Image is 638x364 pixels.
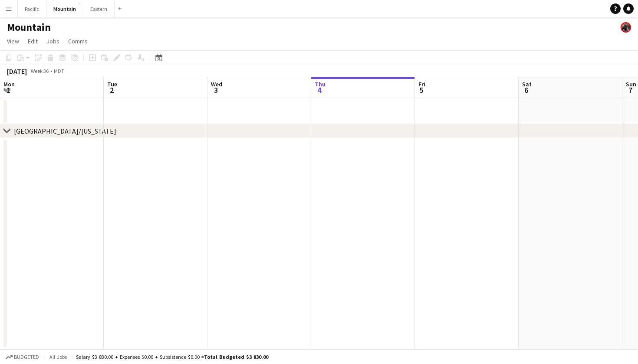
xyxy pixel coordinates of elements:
span: Budgeted [14,354,39,360]
div: MDT [54,68,64,74]
span: 7 [625,85,636,95]
a: Comms [65,36,91,47]
span: Thu [315,80,326,88]
span: 3 [210,85,222,95]
span: Fri [418,80,425,88]
a: Jobs [43,36,63,47]
div: [DATE] [7,67,27,75]
span: Edit [28,37,38,45]
span: View [7,37,19,45]
h1: Mountain [7,21,51,34]
span: 6 [521,85,532,95]
span: 2 [106,85,117,95]
span: Mon [3,80,15,88]
span: Sun [626,80,636,88]
span: 5 [417,85,425,95]
div: [GEOGRAPHIC_DATA]/[US_STATE] [14,127,116,135]
span: Sat [522,80,532,88]
button: Eastern [83,0,115,17]
span: 1 [2,85,15,95]
button: Budgeted [4,352,40,362]
button: Mountain [46,0,83,17]
span: Jobs [46,37,59,45]
span: Week 36 [29,68,50,74]
span: All jobs [48,354,69,360]
span: Total Budgeted $3 830.00 [204,354,268,360]
span: Tue [107,80,117,88]
a: Edit [24,36,41,47]
app-user-avatar: Jeremiah Bell [621,22,631,33]
span: Comms [68,37,88,45]
span: Wed [211,80,222,88]
span: 4 [313,85,326,95]
a: View [3,36,23,47]
button: Pacific [18,0,46,17]
div: Salary $3 830.00 + Expenses $0.00 + Subsistence $0.00 = [76,354,268,360]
